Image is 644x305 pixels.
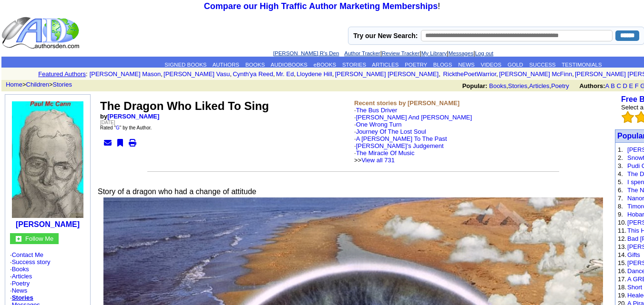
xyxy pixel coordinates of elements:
font: ! [204,1,440,11]
a: Poetry [551,82,569,89]
a: GOLD [508,62,523,68]
font: 11. [618,227,626,234]
font: 18. [618,284,626,291]
a: Stories [508,82,527,89]
a: [PERSON_NAME] And [PERSON_NAME] [356,114,472,121]
font: 17. [618,275,626,283]
a: Featured Authors [38,70,86,78]
font: 8. [618,203,623,210]
font: i [498,72,499,77]
a: The Miracle Of Music [356,149,415,157]
b: by [100,113,159,120]
font: · [354,121,447,164]
a: [PERSON_NAME] Mason [90,70,161,78]
label: Try our New Search: [353,32,418,39]
font: i [275,72,276,77]
font: · [354,135,447,164]
font: 16. [618,267,626,275]
b: Recent stories by [PERSON_NAME] [354,99,460,107]
font: [DATE] [100,120,115,125]
font: 13. [618,243,626,250]
a: Author Tracker [344,50,380,56]
a: TESTIMONIALS [562,62,602,68]
a: NEWS [458,62,475,68]
font: Story of a dragon who had a change of attitude [98,187,256,196]
a: BOOKS [245,62,265,68]
a: [PERSON_NAME] Vasu [164,70,230,78]
font: i [296,72,296,77]
a: Nanor [627,195,644,202]
font: i [163,72,164,77]
a: SIGNED BOOKS [164,62,206,68]
a: [PERSON_NAME]’s Judgement [356,142,444,149]
a: RickthePoetWarrior [441,70,496,78]
font: 4. [618,170,623,177]
font: 15. [618,259,626,266]
a: D [623,82,627,89]
a: F [635,82,639,89]
font: 3. [618,162,623,169]
font: 6. [618,187,623,194]
font: i [440,72,441,77]
a: Messages [449,50,473,56]
a: Review Tracker [382,50,419,56]
font: Follow Me [25,235,53,242]
font: 9. [618,211,623,218]
a: View all 731 [361,157,395,164]
font: i [232,72,233,77]
font: i [334,72,335,77]
font: · [354,114,472,164]
a: My Library [421,50,447,56]
a: BLOGS [433,62,452,68]
a: Follow Me [25,234,53,242]
a: Children [26,81,49,88]
a: B [611,82,615,89]
font: The Dragon Who Liked To Sing [100,99,269,112]
font: | | | | [273,49,493,57]
font: : [86,70,88,78]
a: A [605,82,609,89]
a: News [12,287,28,294]
a: [PERSON_NAME] [PERSON_NAME] [335,70,439,78]
a: [PERSON_NAME] [16,220,80,228]
a: One Wrong Turn [356,121,402,128]
a: Journey Of The Lost Soul [356,128,426,135]
font: Rated " " by the Author. [100,125,152,130]
a: eBOOKS [314,62,336,68]
a: [PERSON_NAME] McFinn [499,70,572,78]
a: POETRY [405,62,427,68]
a: Mr. Ed [276,70,294,78]
a: ARTICLES [372,62,399,68]
a: A [PERSON_NAME] To The Past [356,135,447,142]
a: The Bus Driver [356,107,398,114]
font: i [574,72,575,77]
a: Books [12,266,29,273]
font: · [354,107,472,164]
a: Poetry [12,280,30,287]
a: Lloydene Hill [296,70,332,78]
font: 19. [618,292,626,299]
a: Books [489,82,506,89]
img: 7865.jpg [12,101,83,218]
a: AUTHORS [213,62,239,68]
font: 10. [618,219,626,226]
font: 7. [618,195,623,202]
a: Home [6,81,22,88]
a: Gifts [627,251,640,258]
a: Stories [12,294,33,301]
font: · [354,142,444,164]
a: Success story [12,258,51,266]
a: Compare our High Traffic Author Marketing Memberships [204,1,438,11]
a: [PERSON_NAME] [107,113,159,120]
a: G [116,125,120,130]
b: Authors: [579,82,605,89]
font: 1. [618,146,623,153]
a: Articles [529,82,550,89]
a: Contact Me [12,251,43,258]
font: · [354,128,447,164]
img: bigemptystars.png [622,111,634,123]
a: AUDIOBOOKS [271,62,307,68]
a: STORIES [342,62,366,68]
